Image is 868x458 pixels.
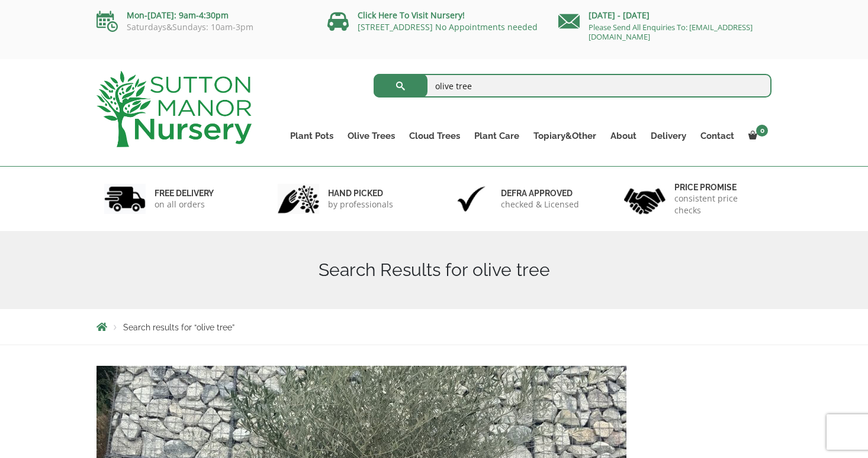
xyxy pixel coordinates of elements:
p: [DATE] - [DATE] [558,8,771,22]
img: 3.jpg [451,184,492,214]
p: consistent price checks [674,193,764,216]
a: Plant Care [467,128,526,144]
a: About [603,128,644,144]
h6: Defra approved [501,188,579,199]
p: checked & Licensed [501,199,579,210]
a: Please Send All Enquiries To: [EMAIL_ADDRESS][DOMAIN_NAME] [589,22,753,42]
span: Search results for “olive tree” [123,323,234,332]
p: Mon-[DATE]: 9am-4:30pm [97,8,310,22]
h1: Search Results for olive tree [97,259,771,281]
h6: hand picked [328,188,393,199]
a: Delivery [644,128,693,144]
a: Click Here To Visit Nursery! [358,9,465,21]
a: Cloud Trees [402,128,467,144]
span: 0 [756,125,768,137]
img: 4.jpg [624,181,666,217]
a: 0 [741,128,771,144]
p: Saturdays&Sundays: 10am-3pm [97,22,310,32]
h6: FREE DELIVERY [155,188,214,199]
img: 1.jpg [104,184,146,214]
nav: Breadcrumbs [97,322,771,332]
h6: Price promise [674,182,764,193]
p: by professionals [328,199,393,210]
img: 2.jpg [278,184,319,214]
a: Contact [693,128,741,144]
a: [STREET_ADDRESS] No Appointments needed [358,21,538,33]
a: Plant Pots [283,128,340,144]
input: Search... [374,74,772,98]
p: on all orders [155,199,214,210]
img: logo [97,71,252,147]
a: Topiary&Other [526,128,603,144]
a: Olive Trees [340,128,402,144]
